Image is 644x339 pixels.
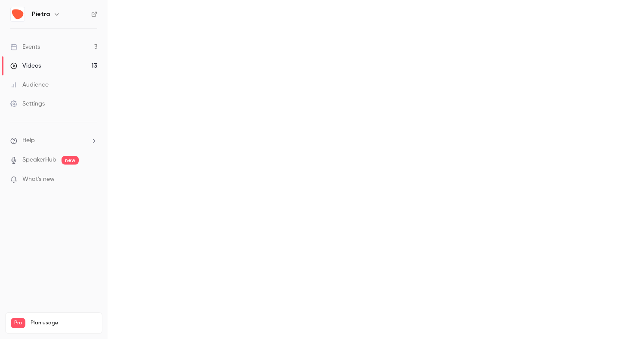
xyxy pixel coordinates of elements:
a: SpeakerHub [22,156,56,165]
img: Pietra [11,7,25,21]
li: help-dropdown-opener [10,136,97,145]
span: Help [22,136,35,145]
span: What's new [22,175,55,184]
iframe: Noticeable Trigger [87,176,97,183]
h6: Pietra [32,10,50,19]
div: Audience [10,81,49,89]
span: Plan usage [31,320,97,327]
div: Settings [10,100,45,108]
div: Videos [10,62,41,70]
span: Pro [11,318,25,328]
div: Events [10,43,40,51]
span: new [62,156,79,165]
